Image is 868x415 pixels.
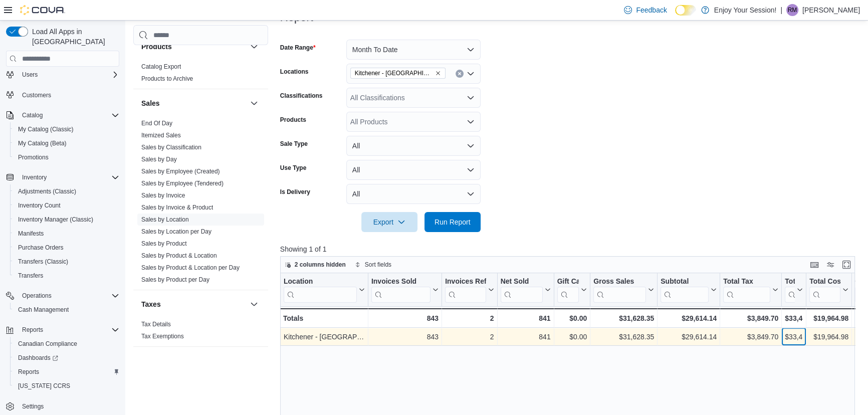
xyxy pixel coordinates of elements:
span: RM [788,4,797,16]
span: Sales by Day [141,155,177,163]
button: Run Report [424,212,481,232]
a: [US_STATE] CCRS [14,380,74,392]
span: Run Report [435,217,471,227]
div: $31,628.35 [593,331,654,343]
button: Inventory [18,171,51,183]
button: Open list of options [467,118,475,126]
div: Gross Sales [593,277,646,287]
a: Transfers (Classic) [14,256,72,268]
a: Sales by Product per Day [141,276,209,283]
p: Showing 1 of 1 [280,244,861,254]
span: Sales by Invoice [141,191,185,199]
span: Export [367,212,411,232]
a: Dashboards [14,352,62,364]
span: Users [22,71,38,79]
span: Transfers [18,272,43,280]
span: My Catalog (Classic) [18,125,74,133]
a: Inventory Manager (Classic) [14,214,97,226]
span: Catalog Export [141,63,181,71]
a: Sales by Invoice & Product [141,204,213,211]
span: Catalog [22,111,43,119]
a: Settings [18,400,48,412]
label: Date Range [280,44,316,52]
a: Sales by Invoice [141,192,185,199]
button: Taxes [248,298,260,310]
div: Invoices Ref [445,277,486,287]
div: Rahil Mansuri [786,4,798,16]
button: All [346,136,481,156]
a: Products to Archive [141,75,193,82]
div: Gross Sales [593,277,646,303]
button: Promotions [10,150,123,164]
button: Users [18,69,42,81]
a: Sales by Location per Day [141,228,211,235]
div: Gift Cards [557,277,579,287]
div: $19,964.98 [809,312,848,324]
button: Sort fields [351,259,395,271]
h3: Sales [141,98,160,108]
span: 2 columns hidden [295,261,346,269]
span: Load All Apps in [GEOGRAPHIC_DATA] [28,27,119,47]
p: [PERSON_NAME] [802,4,860,16]
div: Totals [283,312,365,324]
span: My Catalog (Classic) [14,123,119,135]
span: Transfers (Classic) [14,256,119,268]
a: Manifests [14,228,48,240]
span: Settings [18,400,119,412]
div: Gift Card Sales [557,277,579,303]
h3: Taxes [141,299,161,309]
button: Net Sold [500,277,550,303]
div: Total Invoiced [785,277,795,287]
button: Display options [824,259,836,271]
button: Sales [248,97,260,109]
span: Transfers [14,270,119,282]
span: Dashboards [14,352,119,364]
span: Customers [18,89,119,101]
div: 843 [371,331,439,343]
span: Reports [18,368,39,376]
span: Purchase Orders [14,242,119,254]
span: Inventory Manager (Classic) [14,214,119,226]
div: $33,463.84 [785,312,803,324]
button: Products [141,42,246,52]
a: Catalog Export [141,63,181,70]
span: Feedback [636,5,667,15]
button: Operations [18,290,56,302]
button: Users [2,68,123,82]
input: Dark Mode [675,5,696,16]
div: Taxes [133,318,268,346]
span: Sales by Location [141,216,189,224]
a: Adjustments (Classic) [14,185,80,197]
span: My Catalog (Beta) [14,137,119,149]
span: Sales by Invoice & Product [141,203,213,212]
span: Sales by Product [141,240,187,248]
span: Cash Management [18,306,69,314]
button: Inventory Manager (Classic) [10,213,123,227]
span: Tax Details [141,320,171,328]
span: Reports [14,366,119,378]
span: Kitchener - [GEOGRAPHIC_DATA] [355,68,433,78]
label: Products [280,116,306,124]
div: Invoices Ref [445,277,486,303]
a: Itemized Sales [141,132,181,139]
a: Sales by Product & Location [141,252,217,259]
div: Net Sold [500,277,542,287]
div: Subtotal [661,277,709,287]
div: Total Cost [809,277,840,303]
a: Customers [18,89,55,101]
span: Sort fields [365,261,391,269]
p: | [780,4,782,16]
button: Subtotal [661,277,717,303]
div: $29,614.14 [661,331,717,343]
a: Transfers [14,270,47,282]
button: All [346,184,481,204]
span: Reports [22,326,43,334]
h3: Products [141,42,172,52]
div: Subtotal [661,277,709,303]
a: Purchase Orders [14,242,68,254]
span: My Catalog (Beta) [18,139,67,147]
span: Sales by Classification [141,143,201,151]
div: Total Tax [723,277,770,303]
button: My Catalog (Beta) [10,136,123,150]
